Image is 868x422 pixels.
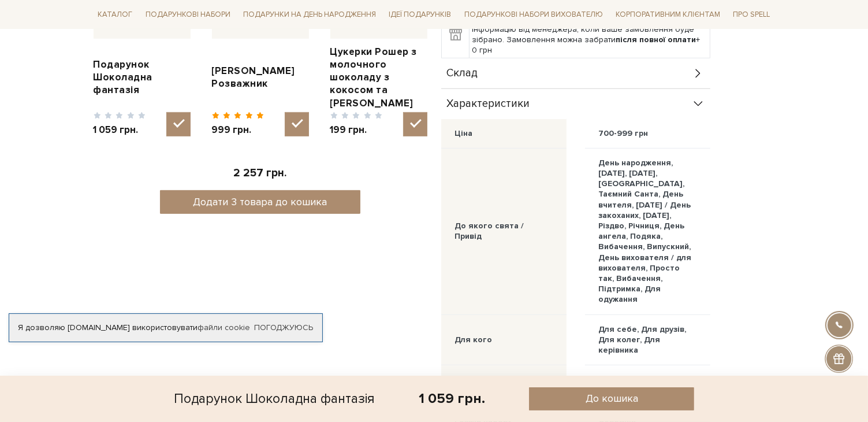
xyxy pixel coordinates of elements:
button: До кошика [529,387,694,410]
div: Символічний / Маленькі дрібні, Карамельний [599,375,696,395]
td: Самовивіз зі складу - вул. [STREET_ADDRESS] Очікуйте інформацію від менеджера, коли ваше замовлен... [469,11,710,58]
a: Корпоративним клієнтам [611,5,725,24]
span: 199 грн. [330,124,383,136]
a: Подарункові набори вихователю [460,5,608,24]
span: Склад [447,68,478,79]
a: Подарунок Шоколадна фантазія [94,58,191,97]
a: Погоджуюсь [254,323,313,333]
span: 999 грн. [212,124,265,136]
b: після повної оплати [616,35,696,45]
a: Подарунки на День народження [239,6,381,24]
a: Про Spell [728,6,774,24]
button: Додати 3 товара до кошика [160,190,360,214]
div: Ціна [455,128,473,139]
div: Для себе, Для друзів, Для колег, Для керівника [599,324,696,356]
div: День народження, [DATE], [DATE], [GEOGRAPHIC_DATA], Таємний Санта, День вчителя, [DATE] / День за... [599,158,696,305]
a: [PERSON_NAME] Розважник [212,65,309,90]
a: Подарункові набори [141,6,235,24]
div: Для кого [455,335,493,345]
span: 1 059 грн. [94,124,146,136]
a: Цукерки Рошер з молочного шоколаду з кокосом та [PERSON_NAME] [330,46,427,109]
div: 1 059 грн. [419,390,485,408]
span: 2 257 грн. [234,166,287,180]
span: До кошика [586,392,638,405]
span: Характеристики [447,99,530,109]
a: Ідеї подарунків [384,6,456,24]
div: Я дозволяю [DOMAIN_NAME] використовувати [9,323,322,333]
a: файли cookie [198,323,250,332]
a: Каталог [94,6,137,24]
div: 700-999 грн [599,128,649,139]
div: Подарунок Шоколадна фантазія [174,387,375,410]
div: До якого свята / Привід [455,221,553,242]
